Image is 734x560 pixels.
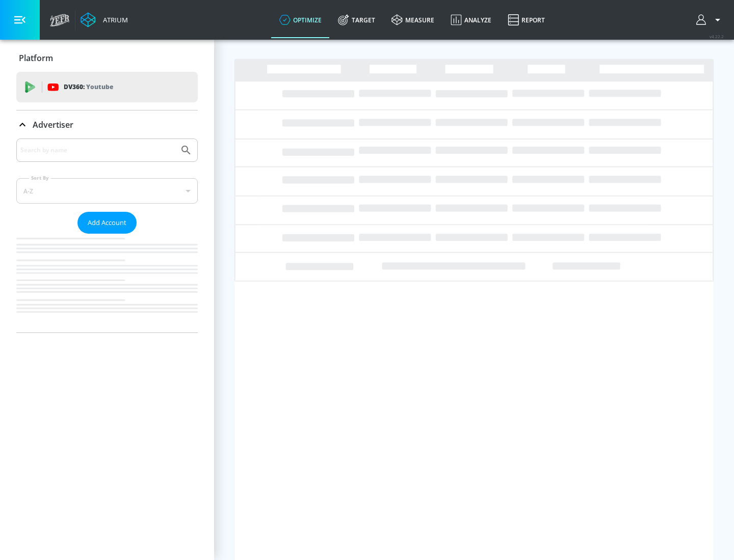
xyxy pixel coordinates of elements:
a: Analyze [442,2,500,38]
p: DV360: [64,81,113,93]
div: Platform [16,44,198,72]
p: Platform [19,52,53,64]
span: v 4.22.2 [710,34,724,39]
div: Atrium [99,15,128,24]
input: Search by name [20,144,175,157]
button: Add Account [77,212,137,234]
div: Advertiser [16,138,198,332]
div: Advertiser [16,110,198,139]
a: optimize [271,2,330,38]
a: measure [383,2,442,38]
a: Report [500,2,553,38]
label: Sort By [29,175,51,181]
nav: list of Advertiser [16,234,198,332]
p: Advertiser [33,119,73,130]
div: A-Z [16,178,198,204]
p: Youtube [86,81,113,92]
div: DV360: Youtube [16,72,198,102]
a: Atrium [81,12,128,27]
a: Target [330,2,383,38]
span: Add Account [88,217,126,229]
